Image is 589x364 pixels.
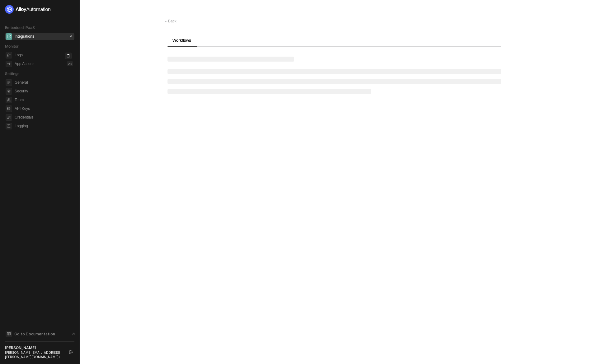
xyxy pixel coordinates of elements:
[164,19,168,23] span: ←
[15,122,73,130] span: Logging
[5,44,19,49] span: Monitor
[15,87,73,95] span: Security
[6,33,12,40] span: integrations
[5,25,35,30] span: Embedded iPaaS
[67,61,73,66] div: 0 %
[6,114,12,121] span: credentials
[164,19,177,24] div: Back
[15,114,73,121] span: Credentials
[14,331,55,337] span: Go to Documentation
[6,123,12,129] span: logging
[5,5,51,14] img: logo
[70,331,76,337] span: document-arrow
[5,330,75,338] a: Knowledge Base
[69,34,73,39] div: 0
[6,79,12,86] span: general
[5,5,74,14] a: logo
[172,38,191,43] span: Workflows
[5,350,64,359] div: [PERSON_NAME][EMAIL_ADDRESS][PERSON_NAME][DOMAIN_NAME] •
[15,53,23,58] div: Logs
[15,34,34,39] div: Integrations
[6,97,12,103] span: team
[69,350,73,354] span: logout
[6,61,12,67] span: icon-app-actions
[6,88,12,95] span: security
[15,96,73,104] span: Team
[65,53,72,59] span: icon-loader
[6,52,12,58] span: icon-logs
[5,71,19,76] span: Settings
[5,345,64,350] div: [PERSON_NAME]
[6,105,12,112] span: api-key
[6,331,12,337] span: documentation
[15,105,73,112] span: API Keys
[15,79,73,86] span: General
[15,61,34,67] div: App Actions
